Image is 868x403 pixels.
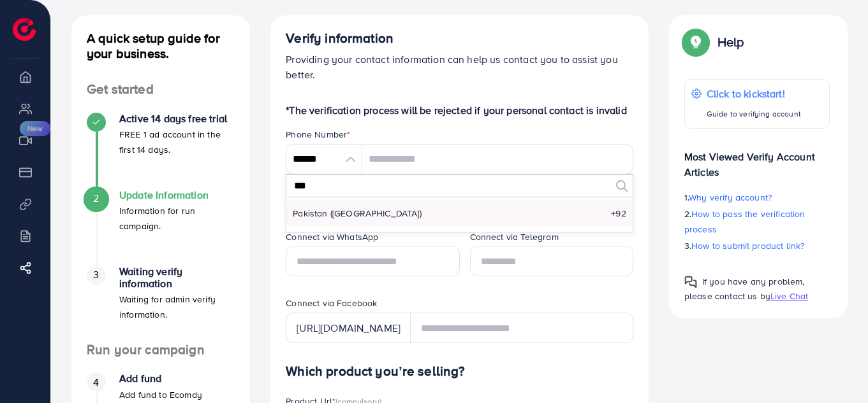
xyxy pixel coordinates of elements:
span: Pakistan (‫[GEOGRAPHIC_DATA]‬‎) [293,207,422,220]
span: Live Chat [770,290,808,302]
h4: Add fund [119,372,235,385]
img: Popup guide [684,276,697,288]
label: Phone Number [286,128,350,141]
h4: A quick setup guide for your business. [71,31,250,61]
h4: Get started [71,81,250,97]
p: 3. [684,238,830,253]
h4: Active 14 days free trial [119,113,235,125]
p: Waiting for admin verify information. [119,292,235,322]
p: Help [717,34,744,50]
span: If you have any problem, please contact us by [684,275,805,302]
li: Update Information [71,189,250,265]
span: 2 [93,191,99,206]
p: Providing your contact information can help us contact you to assist you better. [286,52,633,82]
span: 4 [93,375,99,390]
p: *The verification process will be rejected if your personal contact is invalid [286,103,633,118]
span: How to submit product link? [691,239,804,252]
p: Information for run campaign. [119,203,235,234]
p: FREE 1 ad account in the first 14 days. [119,127,235,157]
li: Active 14 days free trial [71,113,250,189]
h4: Verify information [286,31,633,46]
p: Most Viewed Verify Account Articles [684,139,830,180]
span: 3 [93,267,99,282]
label: Connect via WhatsApp [286,230,378,243]
img: logo [13,18,36,41]
img: Popup guide [684,31,707,53]
h4: Update Information [119,189,235,201]
p: 1. [684,190,830,205]
span: Why verify account? [689,191,772,204]
p: Guide to verifying account [707,106,801,122]
h4: Waiting verify information [119,265,235,290]
span: +92 [611,207,626,220]
p: Click to kickstart! [707,86,801,101]
label: Connect via Telegram [470,230,559,243]
iframe: Chat [814,346,858,393]
span: How to pass the verification process [684,208,805,236]
li: Waiting verify information [71,265,250,342]
div: [URL][DOMAIN_NAME] [286,313,411,343]
h4: Run your campaign [71,342,250,358]
label: Connect via Facebook [286,297,377,309]
p: 2. [684,206,830,237]
h4: Which product you’re selling? [286,364,633,379]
